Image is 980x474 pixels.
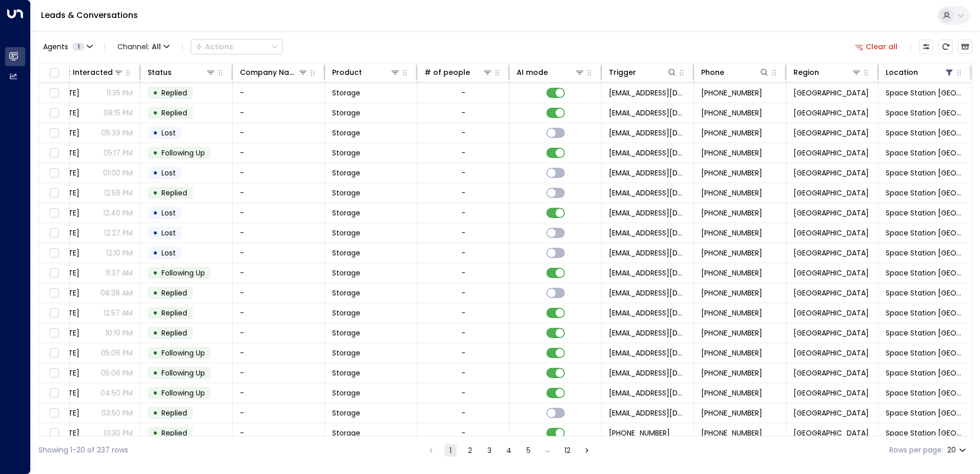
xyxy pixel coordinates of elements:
[332,288,360,298] span: Storage
[522,444,535,457] button: Go to page 5
[48,147,60,160] span: Toggle select row
[947,443,968,458] div: 20
[153,284,158,302] div: •
[793,168,869,178] span: Birmingham
[464,444,476,457] button: Go to page 2
[153,184,158,202] div: •
[793,66,862,78] div: Region
[701,168,762,178] span: +447561029409
[461,168,465,178] div: -
[48,347,60,360] span: Toggle select row
[153,84,158,102] div: •
[581,444,593,457] button: Go to next page
[332,66,400,78] div: Product
[424,444,594,457] nav: pagination navigation
[517,66,548,78] div: AI mode
[919,39,933,54] button: Customize
[161,268,205,278] span: Following Up
[886,128,964,138] span: Space Station Garretts Green
[233,383,325,403] td: -
[701,128,762,138] span: +441111111111
[161,388,205,398] span: Following Up
[793,368,869,378] span: Birmingham
[793,348,869,358] span: Birmingham
[701,288,762,298] span: +447426454044
[153,344,158,362] div: •
[153,384,158,402] div: •
[161,408,187,418] span: Replied
[332,328,360,338] span: Storage
[100,388,133,398] p: 04:50 PM
[332,308,360,318] span: Storage
[886,188,964,198] span: Space Station Garretts Green
[100,288,133,298] p: 08:38 AM
[148,66,216,78] div: Status
[240,66,308,78] div: Company Name
[609,168,686,178] span: leads@space-station.co.uk
[332,168,360,178] span: Storage
[609,288,686,298] span: leads@space-station.co.uk
[793,208,869,218] span: Birmingham
[48,307,60,320] span: Toggle select row
[48,387,60,400] span: Toggle select row
[161,328,187,338] span: Replied
[103,208,133,218] p: 12:40 PM
[542,444,554,457] div: …
[153,424,158,442] div: •
[886,148,964,158] span: Space Station Garretts Green
[886,308,964,318] span: Space Station Garretts Green
[161,348,205,358] span: Following Up
[332,348,360,358] span: Storage
[461,428,465,438] div: -
[886,428,964,438] span: Space Station Garretts Green
[48,327,60,340] span: Toggle select row
[701,148,762,158] span: +447903275455
[233,283,325,303] td: -
[41,9,138,21] a: Leads & Conversations
[233,303,325,323] td: -
[233,343,325,363] td: -
[161,88,187,98] span: Replied
[609,228,686,238] span: leads@space-station.co.uk
[793,108,869,118] span: Birmingham
[153,124,158,142] div: •
[461,208,465,218] div: -
[153,104,158,122] div: •
[461,328,465,338] div: -
[793,248,869,258] span: Birmingham
[104,148,133,158] p: 05:17 PM
[461,408,465,418] div: -
[701,248,762,258] span: +447834897218
[48,287,60,300] span: Toggle select row
[43,43,68,50] span: Agents
[104,108,133,118] p: 08:15 PM
[561,444,574,457] button: Go to page 12
[461,288,465,298] div: -
[48,427,60,440] span: Toggle select row
[104,308,133,318] p: 12:57 AM
[233,183,325,203] td: -
[161,308,187,318] span: Replied
[701,268,762,278] span: +447572684502
[793,288,869,298] span: Birmingham
[886,368,964,378] span: Space Station Garretts Green
[701,368,762,378] span: +447723616754
[233,243,325,263] td: -
[886,66,954,78] div: Location
[793,268,869,278] span: Birmingham
[461,88,465,98] div: -
[332,408,360,418] span: Storage
[104,228,133,238] p: 12:27 PM
[153,204,158,222] div: •
[609,268,686,278] span: leads@space-station.co.uk
[424,66,470,78] div: # of people
[48,227,60,240] span: Toggle select row
[48,407,60,420] span: Toggle select row
[793,328,869,338] span: Birmingham
[48,167,60,180] span: Toggle select row
[106,248,133,258] p: 12:10 PM
[793,188,869,198] span: Birmingham
[153,244,158,262] div: •
[793,128,869,138] span: Birmingham
[233,203,325,223] td: -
